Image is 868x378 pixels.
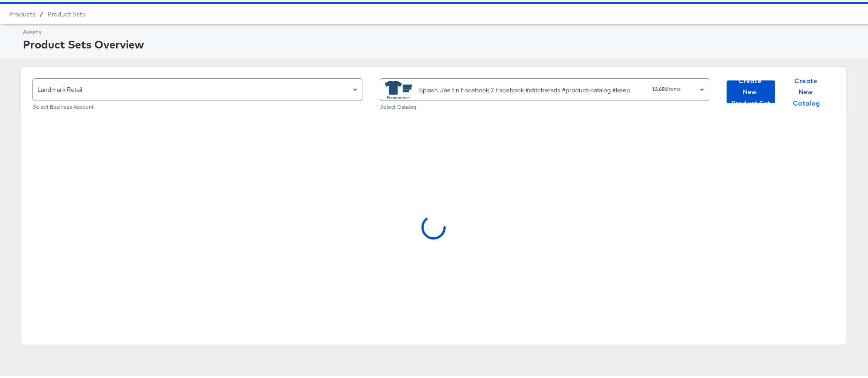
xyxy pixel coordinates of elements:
span: Create New Catalog [786,73,827,107]
div: Splash Uae En Facebook 2 Facebook #stitcherads #product-catalog #keep [419,83,630,93]
span: Products [9,8,35,16]
button: Create New Product Set [727,78,775,101]
div: items [644,84,681,90]
button: Create New Catalog [782,78,831,101]
div: Assets [23,26,867,34]
strong: 13,656 [652,83,667,90]
div: Select Business Account [32,101,362,108]
span: Create New Product Set [730,73,771,107]
span: / [35,8,48,16]
div: Product Sets Overview [23,34,867,50]
div: Select Catalog [380,101,710,108]
a: Product Sets [48,8,85,16]
span: Landmark Retail [38,83,82,91]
